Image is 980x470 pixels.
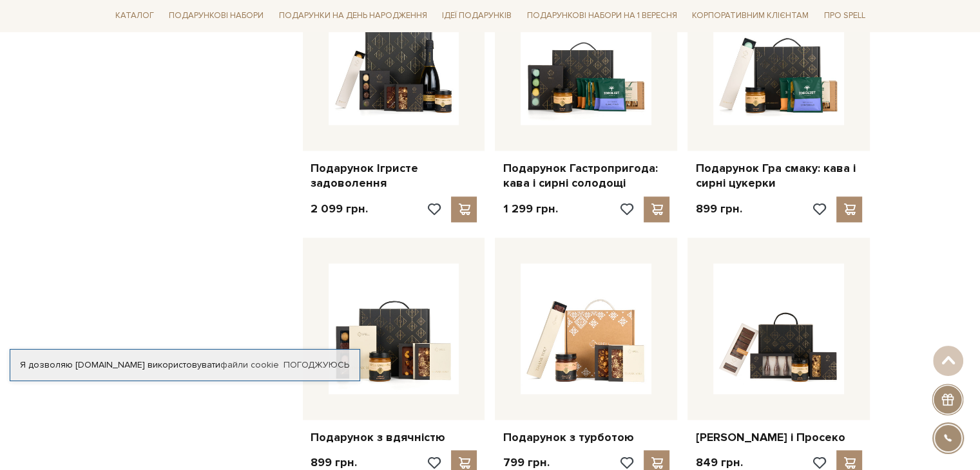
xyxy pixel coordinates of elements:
[311,455,357,470] p: 899 грн.
[695,430,862,445] a: [PERSON_NAME] і Просеко
[283,359,349,371] a: Погоджуюсь
[503,430,669,445] a: Подарунок з турботою
[695,455,742,470] p: 849 грн.
[220,359,279,370] a: файли cookie
[10,359,360,371] div: Я дозволяю [DOMAIN_NAME] використовувати
[110,6,159,26] a: Каталог
[503,161,669,191] a: Подарунок Гастропригода: кава і сирні солодощі
[503,455,549,470] p: 799 грн.
[503,202,557,216] p: 1 299 грн.
[687,5,814,27] a: Корпоративним клієнтам
[274,6,432,26] a: Подарунки на День народження
[695,202,742,216] p: 899 грн.
[695,161,862,191] a: Подарунок Гра смаку: кава і сирні цукерки
[164,6,269,26] a: Подарункові набори
[311,430,477,445] a: Подарунок з вдячністю
[522,5,682,27] a: Подарункові набори на 1 Вересня
[311,202,368,216] p: 2 099 грн.
[437,6,517,26] a: Ідеї подарунків
[819,6,870,26] a: Про Spell
[311,161,477,191] a: Подарунок Ігристе задоволення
